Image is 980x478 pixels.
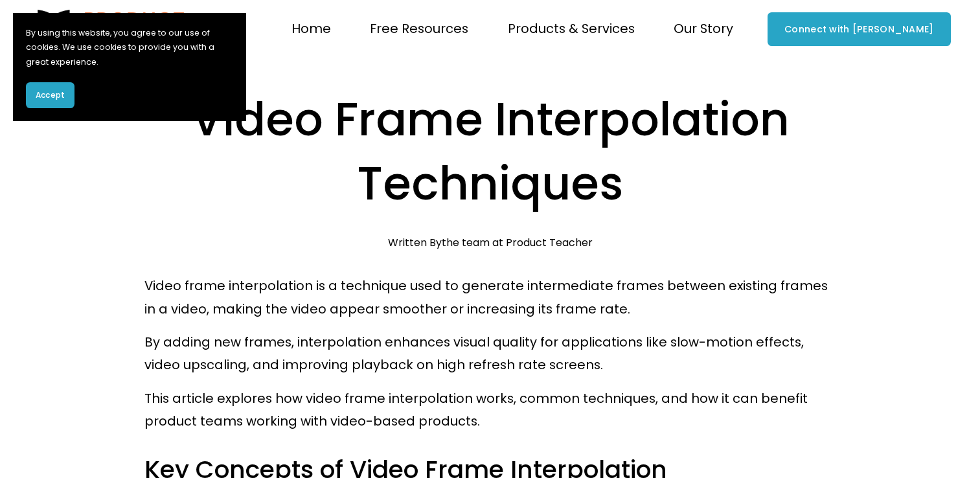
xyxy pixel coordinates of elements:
a: Connect with [PERSON_NAME] [768,12,950,46]
p: By using this website, you agree to our use of cookies. We use cookies to provide you with a grea... [26,26,233,69]
section: Cookie banner [13,13,246,121]
img: Product Teacher [29,10,187,49]
a: Home [291,16,331,41]
a: folder dropdown [370,16,468,41]
span: Accept [36,89,65,101]
span: Products & Services [508,17,635,40]
p: This article explores how video frame interpolation works, common techniques, and how it can bene... [144,387,836,433]
h1: Video Frame Interpolation Techniques [144,88,836,216]
a: the team at Product Teacher [442,235,593,250]
a: folder dropdown [508,16,635,41]
button: Accept [26,82,74,108]
span: Free Resources [370,17,468,40]
div: Written By [388,236,593,249]
p: Video frame interpolation is a technique used to generate intermediate frames between existing fr... [144,275,836,321]
p: By adding new frames, interpolation enhances visual quality for applications like slow-motion eff... [144,331,836,377]
span: Our Story [674,17,733,40]
a: folder dropdown [674,16,733,41]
